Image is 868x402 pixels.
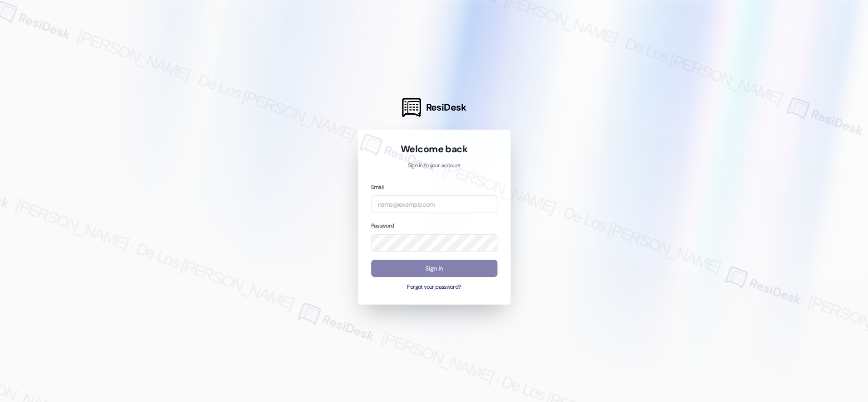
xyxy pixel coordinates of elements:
[426,101,466,114] span: ResiDesk
[371,222,394,229] label: Password
[371,195,497,213] input: name@example.com
[371,162,497,170] p: Sign in to your account
[371,184,384,191] label: Email
[371,283,497,291] button: Forgot your password?
[371,260,497,277] button: Sign In
[402,98,421,117] img: ResiDesk Logo
[371,143,497,155] h1: Welcome back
